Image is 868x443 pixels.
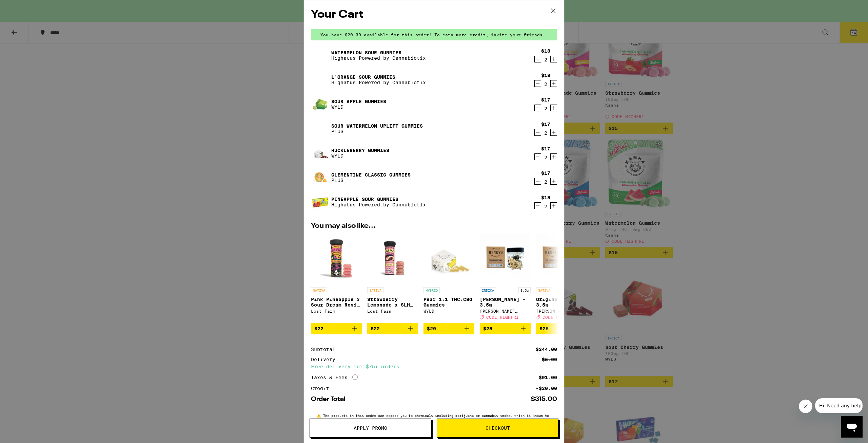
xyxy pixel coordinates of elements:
p: PLUS [331,129,423,134]
div: Free delivery for $75+ orders! [311,364,557,369]
img: Lost Farm - Pink Pineapple x Sour Dream Rosin Gummies - 100mg [311,233,362,284]
img: Henry's Original - King Louis XIII - 3.5g [480,233,531,284]
button: Decrement [534,178,541,185]
span: $22 [314,326,323,331]
button: Decrement [534,202,541,209]
button: Add to bag [367,323,418,334]
p: Pear 1:1 THC:CBG Gummies [423,297,474,308]
button: Increment [550,178,557,185]
span: Hi. Need any help? [4,5,49,10]
img: Pineapple Sour Gummies [311,192,330,211]
img: Watermelon Sour Gummies [311,46,330,65]
span: $20 [427,326,436,331]
div: 2 [541,106,550,111]
a: Sour Apple Gummies [331,99,386,104]
a: Open page for Original Haze - 3.5g from Henry's Original [536,233,587,323]
p: Strawberry Lemonade x SLH Live Resin Gummies [367,297,418,308]
div: Taxes & Fees [311,374,358,381]
a: Clementine CLASSIC Gummies [331,172,411,178]
button: Checkout [437,419,558,438]
p: WYLD [331,104,386,110]
div: 2 [541,204,550,209]
button: Decrement [534,105,541,111]
a: L'Orange Sour Gummies [331,74,426,80]
div: $18 [541,73,550,78]
div: $315.00 [531,396,557,402]
div: $18 [541,48,550,54]
span: The products in this order can expose you to chemicals including marijuana or cannabis smoke, whi... [317,413,549,426]
iframe: Button to launch messaging window [841,416,863,438]
img: Sour Apple Gummies [311,95,330,114]
a: Open page for Pink Pineapple x Sour Dream Rosin Gummies - 100mg from Lost Farm [311,233,362,323]
p: Original Haze - 3.5g [536,297,587,308]
div: 2 [541,155,550,160]
img: WYLD - Pear 1:1 THC:CBG Gummies [423,233,474,284]
div: [PERSON_NAME] Original [480,309,531,313]
button: Increment [550,80,557,87]
img: Huckleberry Gummies [311,144,330,163]
a: Open page for Strawberry Lemonade x SLH Live Resin Gummies from Lost Farm [367,233,418,323]
p: Highatus Powered by Cannabiotix [331,80,426,85]
p: Highatus Powered by Cannabiotix [331,202,426,207]
a: Open page for Pear 1:1 THC:CBG Gummies from WYLD [423,233,474,323]
p: 3.5g [518,287,531,293]
div: $17 [541,122,550,127]
div: $17 [541,170,550,176]
span: $22 [371,326,380,331]
div: $17 [541,97,550,103]
div: 2 [541,130,550,136]
button: Increment [550,202,557,209]
p: INDICA [480,287,496,293]
span: You have $20.00 available for this order! To earn more credit, [320,33,489,37]
p: HYBRID [423,287,440,293]
button: Increment [550,153,557,160]
span: CODE HIGHFRI [542,315,575,319]
button: Add to bag [480,323,531,334]
span: Checkout [486,426,510,430]
div: Order Total [311,396,350,402]
div: 2 [541,81,550,87]
button: Increment [550,56,557,62]
p: SATIVA [367,287,383,293]
div: $18 [541,195,550,200]
a: Watermelon Sour Gummies [331,50,426,55]
p: WYLD [331,153,389,159]
button: Add to bag [536,323,587,334]
p: Highatus Powered by Cannabiotix [331,55,426,61]
div: 2 [541,179,550,185]
iframe: Close message [799,400,812,413]
div: WYLD [423,309,474,313]
div: $17 [541,146,550,151]
button: Add to bag [423,323,474,334]
button: Decrement [534,153,541,160]
button: Increment [550,129,557,136]
button: Apply Promo [310,419,431,438]
iframe: Message from company [815,398,863,413]
span: $28 [539,326,549,331]
span: CODE HIGHFRI [486,315,519,319]
button: Increment [550,105,557,111]
div: 2 [541,57,550,62]
h2: You may also like... [311,223,557,229]
button: Decrement [534,56,541,62]
img: Henry's Original - Original Haze - 3.5g [536,233,587,284]
div: Credit [311,386,334,391]
img: Lost Farm - Strawberry Lemonade x SLH Live Resin Gummies [367,233,418,284]
div: Lost Farm [367,309,418,313]
div: $244.00 [536,347,557,352]
div: [PERSON_NAME] Original [536,309,587,313]
button: Add to bag [311,323,362,334]
div: Subtotal [311,347,340,352]
div: $5.00 [542,357,557,362]
img: Clementine CLASSIC Gummies [311,168,330,187]
div: -$20.00 [536,386,557,391]
span: $28 [483,326,492,331]
button: Decrement [534,129,541,136]
p: [PERSON_NAME] - 3.5g [480,297,531,308]
button: Decrement [534,80,541,87]
a: Sour Watermelon UPLIFT Gummies [331,123,423,129]
img: L'Orange Sour Gummies [311,70,330,89]
p: SATIVA [536,287,552,293]
a: Open page for King Louis XIII - 3.5g from Henry's Original [480,233,531,323]
div: Lost Farm [311,309,362,313]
